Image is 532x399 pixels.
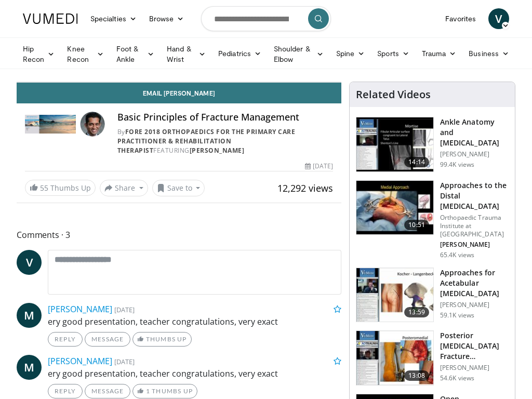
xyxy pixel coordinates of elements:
[371,43,416,64] a: Sports
[100,180,148,196] button: Share
[404,157,429,167] span: 14:14
[17,44,61,64] a: Hip Recon
[25,112,76,137] img: FORE 2018 Orthopaedics for the Primary Care Practitioner & Rehabilitation Therapist
[132,384,197,398] a: 1 Thumbs Up
[356,181,433,235] img: d5ySKFN8UhyXrjO34xMDoxOjBrO-I4W8_9.150x105_q85_crop-smart_upscale.jpg
[17,83,341,103] a: Email [PERSON_NAME]
[114,357,135,366] small: [DATE]
[356,331,433,385] img: 50e07c4d-707f-48cd-824d-a6044cd0d074.150x105_q85_crop-smart_upscale.jpg
[356,180,509,259] a: 10:51 Approaches to the Distal [MEDICAL_DATA] Orthopaedic Trauma Institute at [GEOGRAPHIC_DATA] [...
[268,44,330,64] a: Shoulder & Elbow
[110,44,161,64] a: Foot & Ankle
[48,303,112,315] a: [PERSON_NAME]
[440,117,509,148] h3: Ankle Anatomy and [MEDICAL_DATA]
[161,44,212,64] a: Hand & Wrist
[440,311,474,320] p: 59.1K views
[117,127,333,155] div: By FEATURING
[356,88,431,101] h4: Related Videos
[416,43,463,64] a: Trauma
[356,117,433,171] img: d079e22e-f623-40f6-8657-94e85635e1da.150x105_q85_crop-smart_upscale.jpg
[356,268,433,322] img: 289877_0000_1.png.150x105_q85_crop-smart_upscale.jpg
[440,241,509,249] p: [PERSON_NAME]
[440,150,509,158] p: [PERSON_NAME]
[330,43,371,64] a: Spine
[48,315,341,328] p: ery good presentation, teacher congratulations, very exact
[23,14,78,24] img: VuMedi Logo
[152,180,205,196] button: Save to
[440,301,509,309] p: [PERSON_NAME]
[462,43,515,64] a: Business
[117,127,296,155] a: FORE 2018 Orthopaedics for the Primary Care Practitioner & Rehabilitation Therapist
[440,374,474,382] p: 54.6K views
[440,180,509,211] h3: Approaches to the Distal [MEDICAL_DATA]
[146,387,150,395] span: 1
[439,8,482,29] a: Favorites
[17,355,42,380] a: M
[48,332,83,347] a: Reply
[212,43,268,64] a: Pediatrics
[40,183,48,193] span: 55
[17,228,341,242] span: Comments 3
[488,8,509,29] a: V
[190,146,245,155] a: [PERSON_NAME]
[61,44,110,64] a: Knee Recon
[305,162,333,171] div: [DATE]
[117,112,333,123] h4: Basic Principles of Fracture Management
[48,367,341,380] p: ery good presentation, teacher congratulations, very exact
[114,305,135,314] small: [DATE]
[143,8,191,29] a: Browse
[440,268,509,299] h3: Approaches for Acetabular [MEDICAL_DATA]
[201,6,331,31] input: Search topics, interventions
[25,180,96,196] a: 55 Thumbs Up
[440,251,474,259] p: 65.4K views
[356,268,509,323] a: 13:59 Approaches for Acetabular [MEDICAL_DATA] [PERSON_NAME] 59.1K views
[48,384,83,398] a: Reply
[356,330,509,385] a: 13:08 Posterior [MEDICAL_DATA] Fracture Management [PERSON_NAME] 54.6K views
[84,8,143,29] a: Specialties
[132,332,191,347] a: Thumbs Up
[85,384,130,398] a: Message
[440,214,509,238] p: Orthopaedic Trauma Institute at [GEOGRAPHIC_DATA]
[277,182,333,194] span: 12,292 views
[17,303,42,328] a: M
[440,161,474,169] p: 99.4K views
[356,117,509,172] a: 14:14 Ankle Anatomy and [MEDICAL_DATA] [PERSON_NAME] 99.4K views
[404,307,429,317] span: 13:59
[48,355,112,367] a: [PERSON_NAME]
[85,332,130,347] a: Message
[17,250,42,275] a: V
[440,330,509,362] h3: Posterior [MEDICAL_DATA] Fracture Management
[404,220,429,230] span: 10:51
[440,364,509,372] p: [PERSON_NAME]
[404,370,429,381] span: 13:08
[80,112,105,137] img: Avatar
